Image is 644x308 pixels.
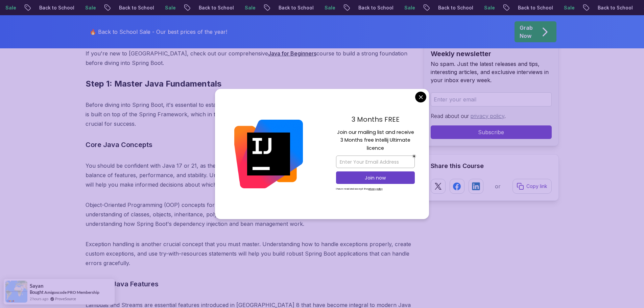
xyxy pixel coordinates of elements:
p: Sale [524,4,545,11]
p: Back to School [238,4,284,11]
a: Amigoscode PRO Membership [44,289,99,295]
h2: Step 1: Master Java Fundamentals [86,78,413,89]
span: Bought [30,289,44,295]
p: Exception handling is another crucial concept that you must master. Understanding how to handle e... [86,239,413,268]
p: You should be confident with Java 17 or 21, as these are the current Long Term Support (LTS) vers... [86,161,413,189]
h3: Core Java Concepts [86,139,413,150]
p: 🔥 Back to School Sale - Our best prices of the year! [90,28,227,36]
p: Sale [45,4,67,11]
p: Copy link [526,183,547,190]
a: Java for Beginners [268,50,316,57]
p: Read about our . [431,112,552,120]
p: Sale [364,4,386,11]
p: Back to School [79,4,125,11]
p: Sale [284,4,306,11]
p: Object-Oriented Programming (OOP) concepts form the foundation of Java development. You should ha... [86,200,413,229]
p: If you're new to [GEOGRAPHIC_DATA], check out our comprehensive course to build a strong foundati... [86,49,413,68]
p: Grab Now [520,24,533,40]
h3: Modern Java Features [86,279,413,289]
p: Back to School [557,4,603,11]
p: Sale [125,4,146,11]
p: Before diving into Spring Boot, it's essential to establish a solid foundation in [GEOGRAPHIC_DAT... [86,100,413,128]
a: ProveSource [55,296,76,302]
p: Sale [444,4,466,11]
p: No spam. Just the latest releases and tips, interesting articles, and exclusive interviews in you... [431,60,552,84]
p: Sale [205,4,226,11]
a: privacy policy [471,113,504,119]
p: Sale [603,4,625,11]
h2: Share this Course [431,161,552,171]
input: Enter your email [431,92,552,106]
p: or [495,182,501,190]
button: Copy link [512,179,552,194]
button: Subscribe [431,125,552,139]
p: Back to School [398,4,444,11]
p: Back to School [318,4,364,11]
span: 2 hours ago [30,296,48,302]
p: Back to School [159,4,205,11]
img: provesource social proof notification image [5,281,27,303]
p: Back to School [478,4,524,11]
h2: Weekly newsletter [431,49,552,58]
span: Sayan [30,283,44,289]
